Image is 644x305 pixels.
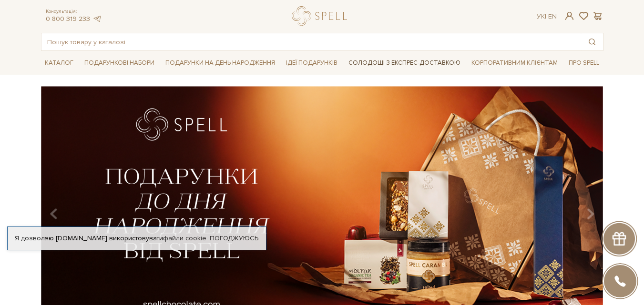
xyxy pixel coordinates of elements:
a: Погоджуюсь [210,234,258,243]
input: Пошук товару у каталозі [41,33,581,50]
span: Ідеї подарунків [282,56,341,70]
button: Пошук товару у каталозі [581,33,603,50]
span: Про Spell [565,56,603,70]
a: файли cookie [163,234,206,242]
div: Я дозволяю [DOMAIN_NAME] використовувати [8,234,266,243]
span: Подарунки на День народження [162,56,279,70]
a: Солодощі з експрес-доставкою [345,55,464,71]
span: Консультація: [46,9,102,15]
span: | [545,12,546,20]
div: Ук [537,12,557,21]
span: Каталог [41,56,77,70]
a: 0 800 319 233 [46,15,90,23]
a: telegram [92,15,102,23]
a: Корпоративним клієнтам [468,55,562,71]
span: Подарункові набори [81,56,158,70]
a: En [548,12,557,20]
